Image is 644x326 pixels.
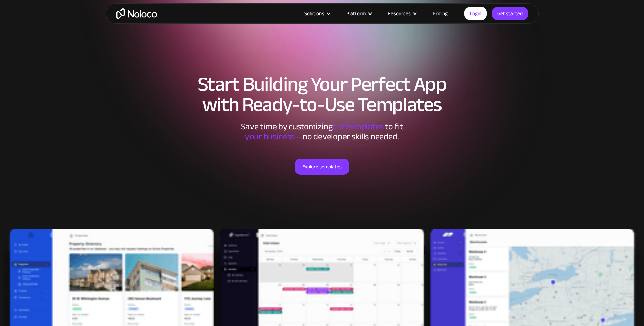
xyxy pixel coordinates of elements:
a: Explore templates [295,159,349,175]
a: Get started [492,7,528,20]
a: Login [464,7,487,20]
span: your business [245,128,295,145]
a: home [116,8,157,19]
div: Platform [338,9,379,18]
div: Solutions [296,9,338,18]
div: Resources [388,9,411,18]
span: our templates [332,118,383,135]
a: Pricing [424,9,456,18]
div: Platform [346,9,366,18]
div: Solutions [304,9,324,18]
div: Save time by customizing to fit ‍ —no developer skills needed. [221,121,424,142]
h1: Start Building Your Perfect App with Ready-to-Use Templates [113,74,532,115]
div: Resources [379,9,424,18]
